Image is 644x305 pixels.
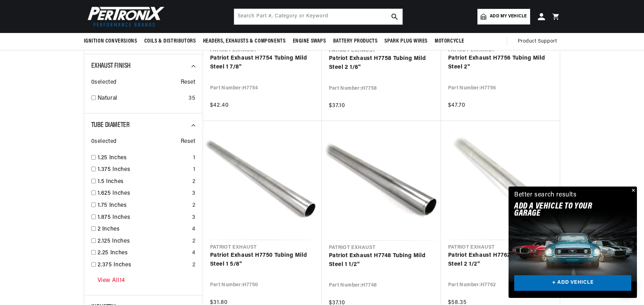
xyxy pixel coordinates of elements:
[289,33,330,50] summary: Engine Swaps
[518,33,561,50] summary: Product Support
[192,225,196,234] div: 4
[199,33,289,50] summary: Headers, Exhausts & Components
[448,54,553,72] a: Patriot Exhaust H7756 Tubing Mild Steel 2"
[514,203,614,217] h2: Add A VEHICLE to your garage
[98,177,190,187] a: 1.5 Inches
[98,225,189,234] a: 2 Inches
[98,165,190,174] a: 1.375 Inches
[192,189,196,198] div: 3
[192,201,196,210] div: 2
[192,261,196,270] div: 2
[98,261,190,270] a: 2.375 Inches
[193,154,196,163] div: 1
[98,189,189,198] a: 1.625 Inches
[514,275,631,291] a: + ADD VEHICLE
[98,237,190,246] a: 2.125 Inches
[329,54,434,72] a: Patriot Exhaust H7758 Tubing Mild Steel 2 1/8"
[330,33,381,50] summary: Battery Products
[518,38,557,45] span: Product Support
[192,177,196,187] div: 2
[628,187,637,195] button: Close
[381,33,431,50] summary: Spark Plug Wires
[98,276,125,285] a: View All 14
[84,4,165,29] img: Pertronix
[203,38,286,45] span: Headers, Exhausts & Components
[329,251,434,270] a: Patriot Exhaust H7748 Tubing Mild Steel 1 1/2"
[192,237,196,246] div: 2
[98,249,189,258] a: 2.25 Inches
[210,54,315,72] a: Patriot Exhaust H7754 Tubing Mild Steel 1 7/8"
[98,154,190,163] a: 1.25 Inches
[144,38,196,45] span: Coils & Distributors
[91,62,130,70] span: Exhaust Finish
[293,38,326,45] span: Engine Swaps
[188,94,195,103] div: 35
[192,249,196,258] div: 4
[141,33,199,50] summary: Coils & Distributors
[98,201,190,210] a: 1.75 Inches
[84,38,137,45] span: Ignition Conversions
[193,165,196,174] div: 1
[435,38,464,45] span: Motorcycle
[431,33,468,50] summary: Motorcycle
[91,78,117,87] span: 0 selected
[514,190,577,200] div: Better search results
[91,122,130,129] span: Tube Diameter
[384,38,428,45] span: Spark Plug Wires
[333,38,378,45] span: Battery Products
[192,213,196,222] div: 3
[210,251,315,269] a: Patriot Exhaust H7750 Tubing Mild Steel 1 5/8"
[477,9,530,24] a: Add my vehicle
[91,137,117,146] span: 0 selected
[181,137,196,146] span: Reset
[234,9,402,24] input: Search Part #, Category or Keyword
[84,33,141,50] summary: Ignition Conversions
[490,13,527,20] span: Add my vehicle
[387,9,402,24] button: search button
[448,251,553,269] a: Patriot Exhaust H7762 Tubing Mild Steel 2 1/2"
[98,213,189,222] a: 1.875 Inches
[98,94,186,103] a: Natural
[181,78,196,87] span: Reset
